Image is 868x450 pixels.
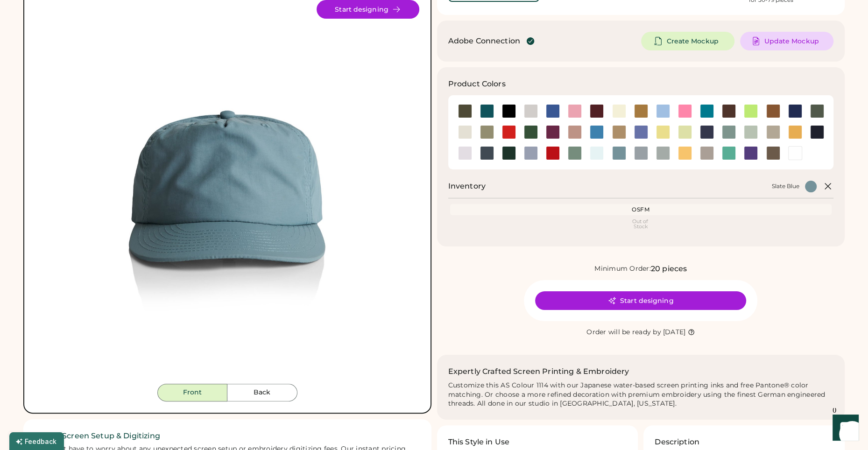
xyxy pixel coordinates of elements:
div: [DATE] [663,328,686,337]
div: Customize this AS Colour 1114 with our Japanese water-based screen printing inks and free Pantone... [448,381,834,409]
span: Update Mockup [764,38,819,44]
h2: Inventory [448,181,486,192]
div: 20 pieces [651,263,687,274]
div: Out of Stock [452,219,830,229]
iframe: Front Chat [824,408,864,448]
button: Create Mockup [641,32,734,50]
h2: ✓ Free Screen Setup & Digitizing [35,430,420,442]
span: Create Mockup [666,38,718,44]
h3: Description [655,436,699,448]
div: Order will be ready by [586,328,661,337]
button: Start designing [535,291,746,310]
div: OSFM [452,206,830,213]
button: Front [157,384,227,401]
div: Adobe Connection [448,35,520,47]
button: Back [227,384,297,401]
h2: Expertly Crafted Screen Printing & Embroidery [448,366,629,377]
h3: Product Colors [448,78,506,90]
div: Slate Blue [772,183,799,190]
h3: This Style in Use [448,436,510,448]
button: Update Mockup [740,32,833,50]
div: Minimum Order: [594,264,651,274]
